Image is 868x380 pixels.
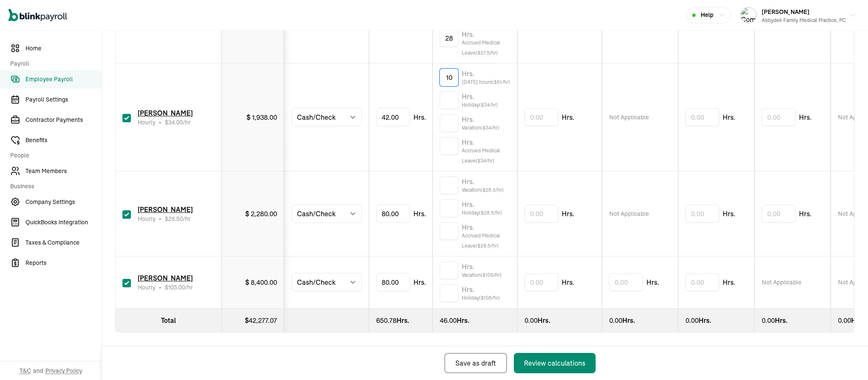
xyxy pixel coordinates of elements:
[762,17,846,24] div: Abbydek Family Medical Practice, PC
[562,277,574,287] span: Hrs.
[159,215,161,223] span: •
[249,316,277,325] span: 42,277.07
[462,137,510,146] span: Hrs.
[799,209,812,219] span: Hrs.
[685,108,719,126] input: 0.00
[514,353,596,373] button: Review calculations
[462,146,510,166] span: Accrued Medical Leave ($ 34 /hr)
[462,270,502,280] span: Vacation ($ 105 /hr)
[25,75,101,84] span: Employee Payroll
[737,5,860,26] button: Company logo[PERSON_NAME]Abbydek Family Medical Practice, PC
[122,315,214,325] div: Total
[245,209,277,219] div: $
[138,205,193,214] span: [PERSON_NAME]
[462,91,498,100] span: Hrs.
[413,209,426,219] span: Hrs.
[462,29,510,38] span: Hrs.
[165,118,191,127] span: /hr
[609,273,643,291] input: 0.00
[138,215,155,223] span: Hourly
[462,38,510,58] span: Accrued Medical Leave ($ 27.5 /hr)
[138,274,193,282] span: [PERSON_NAME]
[723,209,735,219] span: Hrs.
[524,358,585,368] div: Review calculations
[462,176,504,185] span: Hrs.
[799,112,812,122] span: Hrs.
[524,316,538,325] span: 0.00
[462,293,500,303] span: Holiday ($ 105 /hr)
[609,315,671,325] div: Hrs.
[685,315,747,325] div: Hrs.
[762,205,796,223] input: 0.00
[168,284,185,291] span: 105.00
[413,277,426,287] span: Hrs.
[440,316,457,325] span: 46.00
[524,273,558,291] input: 0.00
[19,366,31,375] span: T&C
[762,316,775,325] span: 0.00
[25,44,101,53] span: Home
[723,112,735,122] span: Hrs.
[10,151,96,160] span: People
[251,209,277,218] span: 2,280.00
[762,315,824,325] div: Hrs.
[25,167,101,176] span: Team Members
[25,95,101,104] span: Payroll Settings
[10,182,96,191] span: Business
[685,316,699,325] span: 0.00
[229,315,277,325] div: $
[444,353,507,373] button: Save as draft
[159,118,161,127] span: •
[25,259,101,267] span: Reports
[245,277,277,287] div: $
[462,114,499,123] span: Hrs.
[762,8,810,16] span: [PERSON_NAME]
[45,366,82,375] span: Privacy Policy
[165,215,191,223] span: /hr
[562,209,574,219] span: Hrs.
[462,262,502,270] span: Hrs.
[646,277,659,287] span: Hrs.
[462,185,504,195] span: Vacation ($ 28.5 /hr)
[455,358,496,368] div: Save as draft
[685,273,719,291] input: 0.00
[25,136,101,145] span: Benefits
[168,118,183,126] span: 34.00
[8,3,67,28] nav: Global
[165,118,183,126] span: $
[376,273,410,292] input: TextInput
[462,100,498,110] span: Holiday ($ 34 /hr)
[609,209,649,218] span: Not Applicable
[165,283,193,292] span: /hr
[25,218,101,227] span: QuickBooks Integration
[168,215,183,223] span: 28.50
[562,112,574,122] span: Hrs.
[462,69,510,77] span: Hrs.
[138,109,193,117] span: [PERSON_NAME]
[762,108,796,126] input: 0.00
[462,123,499,133] span: Vacation ($ 34 /hr)
[376,315,425,325] div: Hrs.
[524,315,595,325] div: Hrs.
[462,222,510,231] span: Hrs.
[685,205,719,223] input: 0.00
[462,284,500,293] span: Hrs.
[723,277,735,287] span: Hrs.
[159,283,161,292] span: •
[462,77,510,87] span: [DATE] hours ($ 51 /hr)
[376,204,410,223] input: TextInput
[609,316,622,325] span: 0.00
[138,283,155,292] span: Hourly
[687,7,731,23] button: Help
[524,205,558,223] input: 0.00
[251,278,277,286] span: 8,400.00
[247,112,277,122] div: $
[25,238,101,247] span: Taxes & Compliance
[165,215,183,223] span: $
[25,116,101,124] span: Contractor Payments
[701,11,713,19] span: Help
[252,113,277,121] span: 1,938.00
[462,208,502,218] span: Holiday ($ 28.5 /hr)
[609,113,649,121] span: Not Applicable
[376,108,410,127] input: TextInput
